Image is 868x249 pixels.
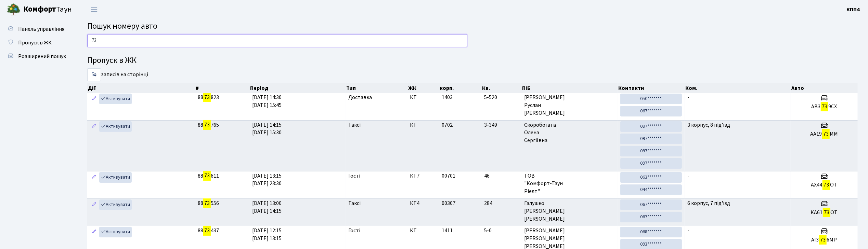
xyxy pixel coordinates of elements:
[18,39,52,46] span: Пропуск в ЖК
[618,83,685,93] th: Контакти
[18,25,64,33] span: Панель управління
[822,129,830,139] mark: 73
[198,198,219,208] span: 88 556
[198,171,219,180] span: 88 611
[249,83,346,93] th: Період
[846,5,860,14] a: КПП4
[87,34,467,47] input: Пошук
[195,83,249,93] th: #
[3,22,72,36] a: Панель управління
[687,94,689,101] span: -
[442,172,455,180] span: 00701
[524,199,615,223] span: Галушко [PERSON_NAME] [PERSON_NAME]
[793,131,855,137] h5: AA19 MM
[198,120,219,129] span: 88 765
[3,50,72,63] a: Розширений пошук
[348,172,360,180] span: Гості
[348,227,360,235] span: Гості
[687,172,689,180] span: -
[203,93,211,102] mark: 73
[99,121,132,132] a: Активувати
[524,172,615,196] span: ТОВ "Комфорт-Таун Ріелт"
[23,4,56,15] b: Комфорт
[99,199,132,210] a: Активувати
[90,172,98,183] a: Редагувати
[687,227,689,234] span: -
[442,199,455,207] span: 00307
[252,121,282,137] span: [DATE] 14:15 [DATE] 15:30
[791,83,858,93] th: Авто
[203,226,211,235] mark: 73
[90,199,98,210] a: Редагувати
[203,120,211,129] mark: 73
[484,121,519,129] span: 3-349
[252,199,282,215] span: [DATE] 13:00 [DATE] 14:15
[793,103,855,110] h5: АВ3 9СХ
[524,94,615,117] span: [PERSON_NAME] Руслан [PERSON_NAME]
[410,199,437,207] span: КТ4
[484,199,519,207] span: 284
[203,171,211,180] mark: 73
[348,199,361,207] span: Таксі
[90,121,98,132] a: Редагувати
[90,227,98,237] a: Редагувати
[18,53,66,60] span: Розширений пошук
[442,94,453,101] span: 1403
[521,83,618,93] th: ПІБ
[481,83,521,93] th: Кв.
[87,56,858,66] h4: Пропуск в ЖК
[99,94,132,104] a: Активувати
[86,4,103,15] button: Переключити навігацію
[87,68,148,81] label: записів на сторінці
[346,83,407,93] th: Тип
[87,68,101,81] select: записів на сторінці
[821,102,828,111] mark: 73
[203,198,211,208] mark: 73
[252,94,282,109] span: [DATE] 14:30 [DATE] 15:45
[410,94,437,101] span: КТ
[524,121,615,145] span: Скоробогата Олена Сергіївна
[687,121,730,129] span: 3 корпус, 8 під'їзд
[410,121,437,129] span: КТ
[87,83,195,93] th: Дії
[198,93,219,102] span: 88 823
[685,83,791,93] th: Ком.
[439,83,481,93] th: корп.
[823,208,830,217] mark: 73
[442,227,453,234] span: 1411
[410,227,437,235] span: КТ
[3,36,72,50] a: Пропуск в ЖК
[484,227,519,235] span: 5-0
[484,172,519,180] span: 46
[90,94,98,104] a: Редагувати
[99,227,132,237] a: Активувати
[99,172,132,183] a: Активувати
[23,4,72,15] span: Таун
[198,226,219,235] span: 88 437
[348,94,372,101] span: Доставка
[407,83,439,93] th: ЖК
[484,94,519,101] span: 5-520
[793,182,855,188] h5: АХ44 ОТ
[87,20,157,32] span: Пошук номеру авто
[410,172,437,180] span: КТ7
[442,121,453,129] span: 0702
[819,235,827,245] mark: 73
[7,3,21,16] img: logo.png
[822,180,830,190] mark: 73
[846,6,860,13] b: КПП4
[793,209,855,216] h5: КА61 ОТ
[687,199,730,207] span: 6 корпус, 7 під'їзд
[252,172,282,188] span: [DATE] 13:15 [DATE] 23:30
[252,227,282,242] span: [DATE] 12:15 [DATE] 13:15
[348,121,361,129] span: Таксі
[793,237,855,243] h5: АІ3 6МР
